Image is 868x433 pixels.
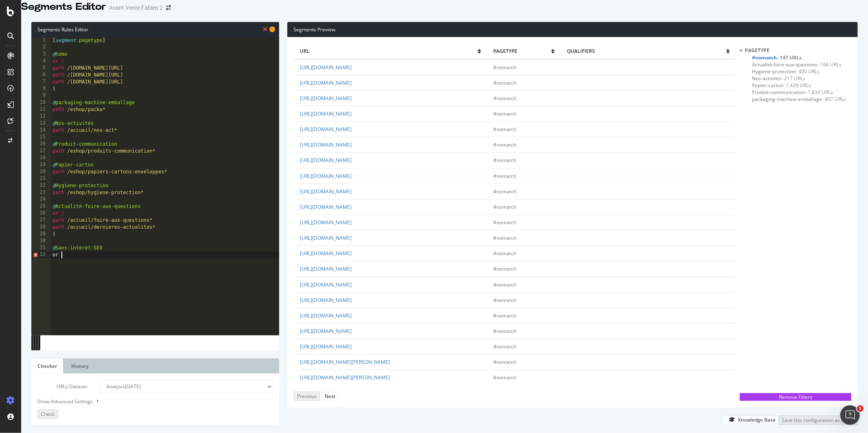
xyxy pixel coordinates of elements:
[269,25,275,33] span: You have unsaved modifications
[31,398,267,405] div: Show Advanced Settings
[31,245,51,251] div: 31
[300,173,352,179] a: [URL][DOMAIN_NAME]
[31,380,93,394] label: URLs Dataset
[300,343,352,350] a: [URL][DOMAIN_NAME]
[31,168,51,175] div: 20
[781,75,805,82] span: - 217 URLs
[493,95,516,102] span: #nomatch
[31,203,51,210] div: 25
[322,392,338,400] button: Next
[300,141,352,148] a: [URL][DOMAIN_NAME]
[31,231,51,238] div: 29
[300,110,352,117] a: [URL][DOMAIN_NAME]
[263,25,267,33] span: Syntax is invalid
[493,79,516,86] span: #nomatch
[818,61,842,68] span: - 166 URLs
[31,224,51,231] div: 28
[493,312,516,319] span: #nomatch
[738,416,776,423] div: Knowledge Base
[300,64,352,71] a: [URL][DOMAIN_NAME]
[300,203,352,210] a: [URL][DOMAIN_NAME]
[65,359,95,374] a: History
[493,110,516,117] span: #nomatch
[297,393,317,400] div: Previous
[752,68,820,75] span: Click to filter pagetype on Hygiene-protection
[300,328,352,335] a: [URL][DOMAIN_NAME]
[300,234,352,241] a: [URL][DOMAIN_NAME]
[300,157,352,164] a: [URL][DOMAIN_NAME]
[31,37,51,44] div: 1
[796,68,820,75] span: - 400 URLs
[300,297,352,304] a: [URL][DOMAIN_NAME]
[300,126,352,133] a: [URL][DOMAIN_NAME]
[857,405,864,412] span: 1
[493,250,516,257] span: #nomatch
[31,148,51,155] div: 17
[31,141,51,148] div: 16
[31,85,51,92] div: 8
[31,99,51,106] div: 10
[782,417,855,424] div: Save this configuration as active
[31,127,51,134] div: 14
[493,219,516,226] span: #nomatch
[300,281,352,288] a: [URL][DOMAIN_NAME]
[166,5,171,11] div: arrow-right-arrow-left
[31,196,51,203] div: 24
[325,393,335,400] div: Next
[31,251,51,258] div: 32
[31,189,51,196] div: 23
[778,416,858,425] button: Save this configuration as active
[31,251,39,258] span: Error, read annotations row 32
[300,48,478,55] span: url
[31,182,51,189] div: 22
[300,219,352,226] a: [URL][DOMAIN_NAME]
[31,22,279,37] div: Segments Rules Editor
[31,79,51,85] div: 7
[31,58,51,65] div: 4
[567,48,726,55] span: qualifiers
[31,65,51,72] div: 5
[752,96,846,103] span: Click to filter pagetype on packaging-machine-emballage
[493,203,516,210] span: #nomatch
[31,120,51,127] div: 13
[752,89,833,96] span: Click to filter pagetype on Produit-communication
[31,175,51,182] div: 21
[300,188,352,195] a: [URL][DOMAIN_NAME]
[300,359,390,365] a: [URL][DOMAIN_NAME][PERSON_NAME]
[493,234,516,241] span: #nomatch
[31,155,51,162] div: 18
[31,113,51,120] div: 12
[783,82,811,89] span: - 1,429 URLs
[723,416,778,424] button: Knowledge Base
[300,374,390,381] a: [URL][DOMAIN_NAME][PERSON_NAME]
[752,61,842,68] span: Click to filter pagetype on Actualité-foire-aux-questions
[31,106,51,113] div: 11
[752,75,805,82] span: Click to filter pagetype on Nos-activités
[31,44,51,51] div: 2
[745,47,770,54] span: pagetype
[300,265,352,272] a: [URL][DOMAIN_NAME]
[493,265,516,272] span: #nomatch
[493,343,516,350] span: #nomatch
[493,359,516,365] span: #nomatch
[300,79,352,86] a: [URL][DOMAIN_NAME]
[287,22,858,37] div: Segments Preview
[31,359,63,374] a: Checker
[31,72,51,79] div: 6
[493,48,551,55] span: pagetype
[31,162,51,168] div: 19
[31,134,51,141] div: 15
[777,54,802,61] span: - 147 URLs
[840,405,860,425] iframe: Intercom live chat
[493,281,516,288] span: #nomatch
[31,217,51,224] div: 27
[752,54,802,61] span: Click to filter pagetype on #nomatch
[300,250,352,257] a: [URL][DOMAIN_NAME]
[493,328,516,335] span: #nomatch
[493,126,516,133] span: #nomatch
[31,51,51,58] div: 3
[300,95,352,102] a: [URL][DOMAIN_NAME]
[493,173,516,179] span: #nomatch
[822,96,846,103] span: - 807 URLs
[41,411,55,418] span: Check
